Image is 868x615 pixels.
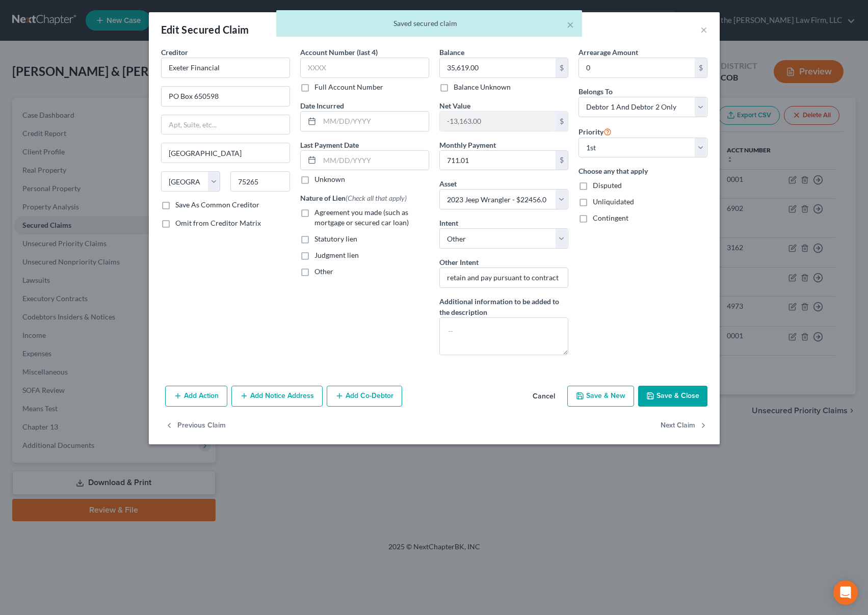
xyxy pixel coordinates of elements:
input: Enter city... [162,143,290,163]
label: Last Payment Date [300,140,359,150]
label: Priority [578,125,612,138]
label: Balance [439,47,464,58]
button: × [567,18,574,31]
label: Other Intent [439,257,479,268]
input: 0.00 [440,112,556,131]
button: Add Notice Address [231,386,323,407]
label: Intent [439,218,458,228]
button: Cancel [524,387,563,407]
label: Nature of Lien [300,193,407,203]
button: Save & Close [638,386,707,407]
button: Add Co-Debtor [327,386,402,407]
input: Search creditor by name... [161,58,290,78]
div: $ [556,151,568,170]
button: Next Claim [661,415,707,436]
input: Enter zip... [230,171,290,192]
span: (Check all that apply) [346,194,407,202]
div: $ [695,58,707,77]
input: 0.00 [440,58,556,77]
input: XXXX [300,58,429,78]
div: Open Intercom Messenger [833,580,858,605]
span: Creditor [161,48,188,57]
input: MM/DD/YYYY [320,112,429,131]
label: Monthly Payment [439,140,496,150]
label: Date Incurred [300,100,344,111]
div: $ [556,58,568,77]
div: Saved secured claim [284,18,574,29]
div: $ [556,112,568,131]
span: Asset [439,179,457,188]
input: 0.00 [440,151,556,170]
span: Other [314,267,333,276]
label: Arrearage Amount [578,47,638,58]
label: Choose any that apply [578,166,707,176]
span: Statutory lien [314,234,357,243]
label: Unknown [314,174,345,184]
label: Full Account Number [314,82,383,92]
input: MM/DD/YYYY [320,151,429,170]
span: Unliquidated [593,197,634,206]
input: Apt, Suite, etc... [162,115,290,135]
span: Contingent [593,213,628,222]
span: Judgment lien [314,251,359,259]
input: Specify... [439,268,568,288]
button: Previous Claim [165,415,226,436]
button: Add Action [165,386,227,407]
span: Disputed [593,181,622,190]
label: Account Number (last 4) [300,47,378,58]
input: Enter address... [162,87,290,106]
span: Omit from Creditor Matrix [175,219,261,227]
span: Belongs To [578,87,613,96]
label: Additional information to be added to the description [439,296,568,317]
label: Net Value [439,100,470,111]
input: 0.00 [579,58,695,77]
label: Save As Common Creditor [175,200,259,210]
label: Balance Unknown [454,82,511,92]
button: Save & New [567,386,634,407]
span: Agreement you made (such as mortgage or secured car loan) [314,208,409,227]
